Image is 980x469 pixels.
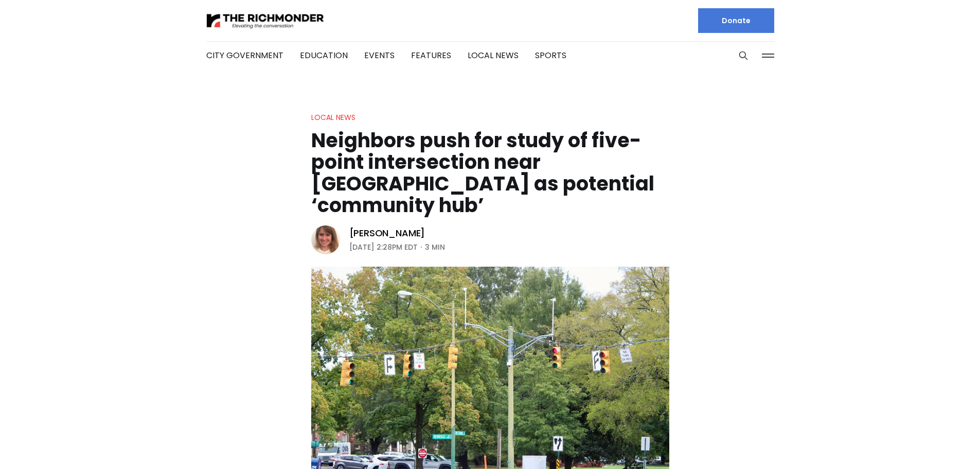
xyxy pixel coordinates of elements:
[311,130,669,216] h1: Neighbors push for study of five-point intersection near [GEOGRAPHIC_DATA] as potential ‘communit...
[349,241,418,253] time: [DATE] 2:28PM EDT
[893,419,980,469] iframe: portal-trigger
[206,49,283,61] a: City Government
[736,48,751,63] button: Search this site
[411,49,451,61] a: Features
[425,241,445,253] span: 3 min
[311,225,340,254] img: Sarah Vogelsong
[311,112,355,123] a: Local News
[698,8,774,33] a: Donate
[300,49,348,61] a: Education
[349,227,425,239] a: [PERSON_NAME]
[535,49,566,61] a: Sports
[468,49,519,61] a: Local News
[206,12,325,30] img: The Richmonder
[364,49,395,61] a: Events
